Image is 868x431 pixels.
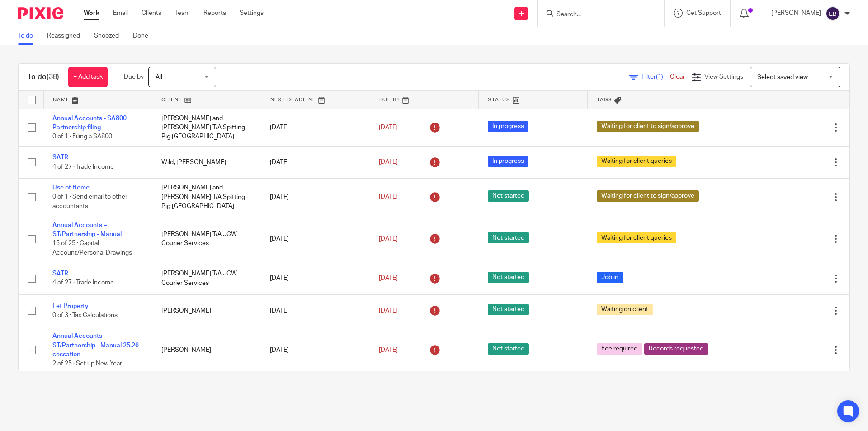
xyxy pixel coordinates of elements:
[68,67,108,87] a: + Add task
[379,347,398,353] span: [DATE]
[597,272,623,283] span: Job in
[142,9,161,18] a: Clients
[597,190,699,202] span: Waiting for client to sign/approve
[52,222,122,237] a: Annual Accounts – ST/Partnership - Manual
[597,121,699,132] span: Waiting for client to sign/approve
[261,327,370,374] td: [DATE]
[113,9,128,18] a: Email
[240,9,264,18] a: Settings
[152,294,261,327] td: [PERSON_NAME]
[642,74,670,80] span: Filter
[656,74,663,80] span: (1)
[28,72,59,82] h1: To do
[47,27,87,45] a: Reassigned
[686,10,721,16] span: Get Support
[597,156,676,167] span: Waiting for client queries
[379,194,398,200] span: [DATE]
[52,194,127,210] span: 0 of 1 · Send email to other accountants
[379,236,398,242] span: [DATE]
[133,27,155,45] a: Done
[52,333,139,358] a: Annual Accounts – ST/Partnership - Manual 25.26 cessation
[152,262,261,294] td: [PERSON_NAME] T/A JCW Courier Services
[379,308,398,314] span: [DATE]
[644,343,708,355] span: Records requested
[175,9,190,18] a: Team
[18,27,40,45] a: To do
[488,343,529,355] span: Not started
[488,304,529,315] span: Not started
[52,164,114,170] span: 4 of 27 · Trade Income
[52,270,68,277] a: SATR
[156,74,162,81] span: All
[52,185,90,191] a: Use of Home
[379,159,398,166] span: [DATE]
[52,360,122,367] span: 2 of 25 · Set up New Year
[488,272,529,283] span: Not started
[84,9,99,18] a: Work
[52,240,132,256] span: 15 of 25 · Capital Account/Personal Drawings
[261,216,370,262] td: [DATE]
[47,73,59,81] span: (38)
[152,179,261,216] td: [PERSON_NAME] and [PERSON_NAME] T/A Spitting Pig [GEOGRAPHIC_DATA]
[152,109,261,146] td: [PERSON_NAME] and [PERSON_NAME] T/A Spitting Pig [GEOGRAPHIC_DATA]
[488,121,528,132] span: In progress
[488,190,529,202] span: Not started
[52,312,118,318] span: 0 of 3 · Tax Calculations
[261,179,370,216] td: [DATE]
[597,304,653,315] span: Waiting on client
[597,97,612,102] span: Tags
[18,7,63,19] img: Pixie
[704,74,743,80] span: View Settings
[488,232,529,243] span: Not started
[261,109,370,146] td: [DATE]
[52,280,114,286] span: 4 of 27 · Trade Income
[597,343,642,355] span: Fee required
[379,275,398,281] span: [DATE]
[152,327,261,374] td: [PERSON_NAME]
[52,303,89,309] a: Let Property
[203,9,226,18] a: Reports
[556,11,637,19] input: Search
[261,146,370,178] td: [DATE]
[771,9,821,18] p: [PERSON_NAME]
[488,156,528,167] span: In progress
[826,6,840,21] img: svg%3E
[52,115,127,131] a: Annual Accounts - SA800 Partnership filing
[152,216,261,262] td: [PERSON_NAME] T/A JCW Courier Services
[379,124,398,131] span: [DATE]
[124,72,144,81] p: Due by
[670,74,685,80] a: Clear
[261,294,370,327] td: [DATE]
[52,133,112,140] span: 0 of 1 · Filing a SA800
[597,232,676,243] span: Waiting for client queries
[94,27,126,45] a: Snoozed
[152,146,261,178] td: Wild, [PERSON_NAME]
[52,154,68,161] a: SATR
[757,74,808,81] span: Select saved view
[261,262,370,294] td: [DATE]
